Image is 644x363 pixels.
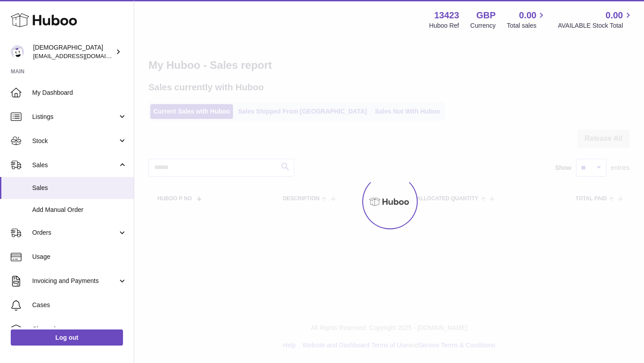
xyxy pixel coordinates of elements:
span: Sales [32,184,127,192]
span: 0.00 [519,9,537,21]
div: [DEMOGRAPHIC_DATA] [33,43,114,60]
span: Stock [32,137,118,145]
span: Orders [32,228,118,237]
span: Add Manual Order [32,206,127,214]
span: Channels [32,325,127,333]
a: 0.00 AVAILABLE Stock Total [558,9,633,30]
div: Currency [470,21,496,30]
span: AVAILABLE Stock Total [558,21,633,30]
strong: GBP [476,9,496,21]
a: 0.00 Total sales [507,9,547,30]
span: My Dashboard [32,89,127,97]
span: Cases [32,301,127,309]
span: Usage [32,253,127,261]
span: Total sales [507,21,547,30]
span: [EMAIL_ADDRESS][DOMAIN_NAME] [33,52,131,59]
div: Huboo Ref [429,21,459,30]
span: 0.00 [606,9,623,21]
a: Log out [11,329,123,346]
span: Listings [32,113,118,121]
span: Sales [32,161,118,169]
span: Invoicing and Payments [32,277,118,285]
strong: 13423 [434,9,459,21]
img: olgazyuz@outlook.com [11,45,24,59]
